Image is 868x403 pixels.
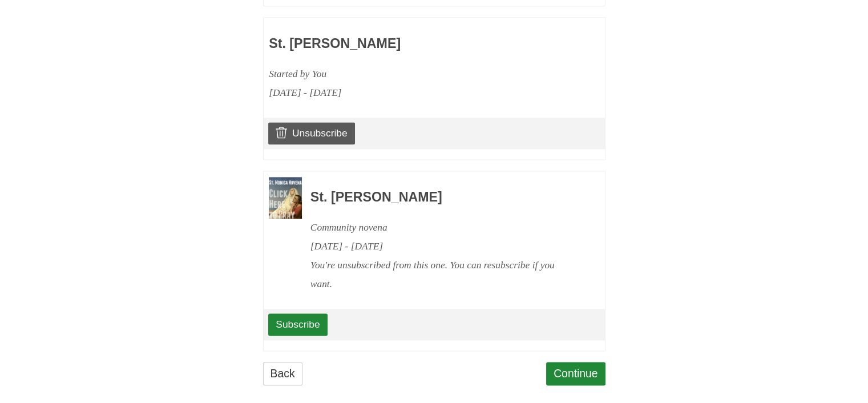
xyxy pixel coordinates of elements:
[310,256,574,293] div: You're unsubscribed from this one. You can resubscribe if you want.
[546,362,605,385] a: Continue
[310,218,574,237] div: Community novena
[310,237,574,256] div: [DATE] - [DATE]
[269,37,532,51] h3: St. [PERSON_NAME]
[269,65,532,83] div: Started by You
[268,122,354,144] a: Unsubscribe
[268,313,327,335] a: Subscribe
[310,190,574,205] h3: St. [PERSON_NAME]
[263,362,302,385] a: Back
[269,83,532,102] div: [DATE] - [DATE]
[269,177,302,219] img: Novena image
